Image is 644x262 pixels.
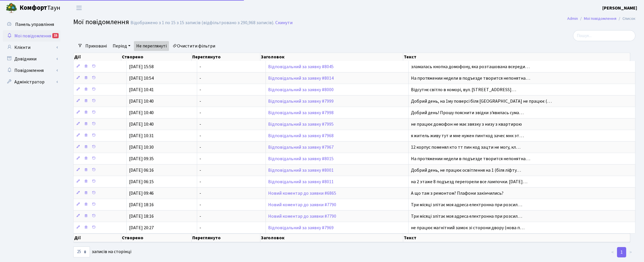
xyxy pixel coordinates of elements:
a: Відповідальний за заявку #7967 [268,144,334,150]
span: А що там з ремонтом? Плафони закінчились? [411,190,503,196]
span: - [199,144,201,150]
a: Відповідальний за заявку #7995 [268,121,334,127]
span: На протяжении недели в подъезде творится непонятна… [411,156,530,162]
a: Новий коментар до заявки #7790 [268,213,336,219]
span: на 2 этаже 8 подъезд перегорели все лампочки. [DATE]… [411,179,527,185]
span: Три місяці злітає моя адреса електронна при розсил… [411,202,522,208]
span: [DATE] 10:40 [129,98,154,104]
span: Добрий день! Прошу пояснити звідки з'явилась сума… [411,110,524,116]
a: Новий коментар до заявки #7790 [268,202,336,208]
a: Адміністратор [3,76,60,88]
span: - [199,75,201,81]
a: 1 [617,247,626,257]
span: Три місяці злітає моя адреса електронна при розсил… [411,213,522,219]
th: Переглянуто [192,53,260,61]
span: Таун [20,3,60,13]
span: - [199,179,201,185]
select: записів на сторінці [73,246,90,257]
b: [PERSON_NAME] [602,5,637,11]
a: Відповідальний за заявку #8000 [268,87,334,93]
a: Відповідальний за заявку #7968 [268,133,334,139]
span: Добрий день, не працює освітлення на 1 (біля ліфту… [411,167,521,173]
th: Текст [403,234,630,242]
th: Створено [121,234,192,242]
li: Список [616,16,635,22]
span: не працює домофон не має звязку з низу з квартирою [411,121,522,127]
a: Період [110,41,133,51]
span: [DATE] 06:15 [129,179,154,185]
a: Панель управління [3,19,60,30]
span: - [199,202,201,208]
span: зламалась кнопка домофону, яка розташована всереди… [411,64,530,70]
th: Заголовок [260,53,403,61]
th: Дії [74,234,121,242]
a: Очистити фільтри [170,41,218,51]
a: Не переглянуті [134,41,169,51]
span: [DATE] 10:31 [129,133,154,139]
a: Довідники [3,53,60,65]
button: Переключити навігацію [72,3,86,13]
th: Переглянуто [192,234,260,242]
a: Відповідальний за заявку #8015 [268,156,334,162]
span: [DATE] 10:40 [129,110,154,116]
span: - [199,87,201,93]
span: Відсутнє світло в коморі, вул. [STREET_ADDRESS]… [411,87,516,93]
span: [DATE] 15:58 [129,64,154,70]
span: [DATE] 20:27 [129,225,154,231]
span: [DATE] 06:16 [129,167,154,173]
a: Повідомлення [3,65,60,76]
span: Добрий день, на 1му поверсі біля [GEOGRAPHIC_DATA] не працює (… [411,98,552,104]
span: - [199,190,201,196]
span: Мої повідомлення [73,17,129,27]
a: [PERSON_NAME] [602,5,637,12]
a: Відповідальний за заявку #8045 [268,64,334,70]
a: Відповідальний за заявку #8011 [268,179,334,185]
span: - [199,225,201,231]
input: Пошук... [573,30,635,41]
a: Відповідальний за заявку #7969 [268,225,334,231]
span: - [199,213,201,219]
div: Відображено з 1 по 15 з 15 записів (відфільтровано з 290,968 записів). [130,20,274,26]
div: 15 [52,33,59,38]
label: записів на сторінці [73,246,131,257]
span: [DATE] 10:41 [129,87,154,93]
span: [DATE] 18:16 [129,202,154,208]
a: Скинути [275,20,293,26]
img: logo.png [6,2,17,14]
b: Комфорт [20,3,47,12]
span: [DATE] 18:16 [129,213,154,219]
span: На протяжении недели в подъезде творится непонятна… [411,75,530,81]
a: Мої повідомлення [584,16,616,22]
th: Заголовок [260,234,403,242]
span: 12 корпус поменял кто тт пин код зацти не могу, кл… [411,144,520,150]
a: Клієнти [3,42,60,53]
span: [DATE] 10:30 [129,144,154,150]
th: Створено [121,53,192,61]
a: Новий коментар до заявки #6865 [268,190,336,196]
a: Відповідальний за заявку #8014 [268,75,334,81]
span: - [199,98,201,104]
span: не працює магнітний замок зі сторони двору (нова п… [411,225,524,231]
span: [DATE] 09:35 [129,156,154,162]
span: - [199,133,201,139]
th: Текст [403,53,630,61]
a: Відповідальний за заявку #7998 [268,110,334,116]
span: [DATE] 09:46 [129,190,154,196]
span: [DATE] 10:54 [129,75,154,81]
span: - [199,110,201,116]
a: Відповідальний за заявку #7999 [268,98,334,104]
a: Admin [567,16,578,22]
span: - [199,121,201,127]
a: Приховані [83,41,109,51]
nav: breadcrumb [559,13,644,25]
span: [DATE] 10:40 [129,121,154,127]
a: Мої повідомлення15 [3,30,60,42]
span: Панель управління [15,21,54,28]
span: - [199,156,201,162]
span: - [199,64,201,70]
span: - [199,167,201,173]
span: Мої повідомлення [14,33,51,39]
a: Відповідальний за заявку #8001 [268,167,334,173]
th: Дії [74,53,121,61]
span: я житель живу тут и мне нужен пинткод зачес мнк эт… [411,133,524,139]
